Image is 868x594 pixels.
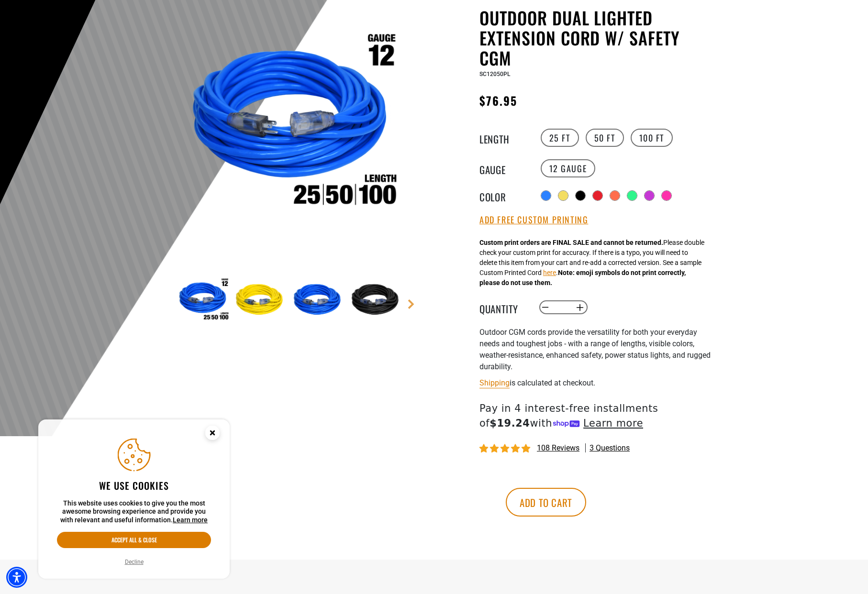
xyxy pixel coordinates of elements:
button: Add Free Custom Printing [479,215,588,225]
div: is calculated at checkout. [479,376,714,389]
span: Outdoor CGM cords provide the versatility for both your everyday needs and toughest jobs - with a... [479,328,711,371]
div: Please double check your custom print for accuracy. If there is a typo, you will need to delete t... [479,238,704,288]
img: Blue [291,273,346,328]
legend: Gauge [479,162,527,175]
a: Shipping [479,378,510,387]
img: Yellow [233,273,289,328]
button: Add to cart [506,488,586,517]
span: 3 questions [590,443,630,453]
label: 100 FT [631,129,673,147]
h2: We use cookies [57,479,211,492]
span: 4.81 stars [479,444,532,453]
label: 12 Gauge [541,159,596,177]
img: Black [349,273,404,328]
div: Accessibility Menu [6,567,27,588]
aside: Cookie Consent [38,419,230,579]
span: 108 reviews [537,443,579,452]
p: This website uses cookies to give you the most awesome browsing experience and provide you with r... [57,499,211,525]
a: Next [406,299,416,309]
button: here [543,268,556,278]
span: $76.95 [479,92,517,109]
a: This website uses cookies to give you the most awesome browsing experience and provide you with r... [173,516,208,524]
strong: Note: emoji symbols do not print correctly, please do not use them. [479,269,686,286]
span: SC12050PL [479,71,510,77]
button: Accept all & close [57,532,211,548]
legend: Length [479,132,527,144]
label: Quantity [479,301,527,314]
h1: Outdoor Dual Lighted Extension Cord w/ Safety CGM [479,8,714,68]
strong: Custom print orders are FINAL SALE and cannot be returned. [479,239,663,246]
label: 50 FT [586,129,624,147]
label: 25 FT [541,129,579,147]
button: Decline [122,557,146,567]
legend: Color [479,189,527,202]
